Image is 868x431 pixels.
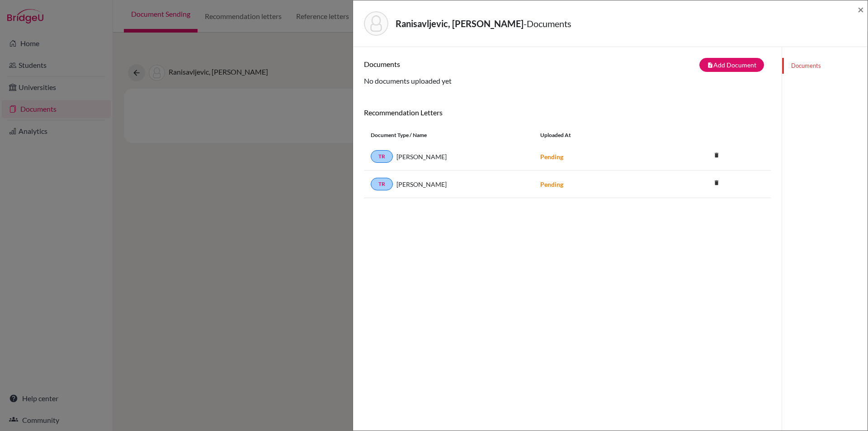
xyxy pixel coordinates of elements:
[710,148,723,162] i: delete
[699,58,764,72] button: note_addAdd Document
[540,153,563,161] strong: Pending
[371,178,393,190] a: TR
[707,62,713,68] i: note_add
[710,176,723,189] i: delete
[540,180,563,188] strong: Pending
[396,18,524,29] strong: Ranisavljevic, [PERSON_NAME]
[710,177,723,189] a: delete
[533,131,669,139] div: Uploaded at
[396,152,447,161] span: [PERSON_NAME]
[364,108,771,117] h6: Recommendation Letters
[858,4,864,15] button: Close
[364,60,567,68] h6: Documents
[364,58,771,86] div: No documents uploaded yet
[710,150,723,162] a: delete
[396,180,447,189] span: [PERSON_NAME]
[371,150,393,163] a: TR
[782,58,868,74] a: Documents
[364,131,533,139] div: Document Type / Name
[524,18,571,29] span: - Documents
[858,3,864,16] span: ×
